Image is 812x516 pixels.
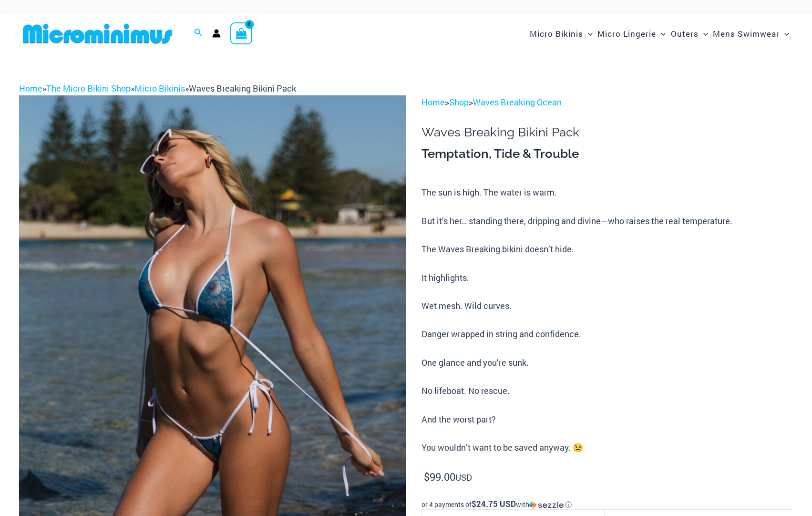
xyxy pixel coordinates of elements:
a: Micro Bikinis [134,83,185,94]
a: The Micro Bikini Shop [46,83,131,94]
a: Home [19,83,42,94]
span: Micro Lingerie [597,21,656,46]
a: Search icon link [194,27,203,40]
bdi: 99.00 [424,470,455,484]
img: Sezzle [529,501,564,509]
a: Account icon link [212,29,221,38]
a: Micro LingerieMenu ToggleMenu Toggle [595,19,668,48]
span: Micro Bikinis [530,21,583,46]
span: » » » [19,83,296,94]
span: Menu Toggle [656,21,666,46]
p: USD [421,470,793,485]
span: Menu Toggle [583,21,593,46]
a: Shop [449,96,469,108]
div: or 4 payments of with [421,500,793,509]
h1: Waves Breaking Bikini Pack [421,125,793,140]
nav: Site Navigation [526,18,793,50]
a: Mens SwimwearMenu ToggleMenu Toggle [710,19,791,48]
span: $ [424,470,430,484]
a: View Shopping Cart, empty [230,22,252,44]
img: MM SHOP LOGO FLAT [19,23,176,44]
span: Menu Toggle [699,21,708,46]
span: $24.75 USD [472,498,516,509]
div: or 4 payments of$24.75 USDwithSezzle Click to learn more about Sezzle [421,500,793,509]
h3: Temptation, Tide & Trouble [421,146,793,162]
a: OutersMenu ToggleMenu Toggle [668,19,710,48]
span: Outers [671,21,699,46]
span: Menu Toggle [780,21,789,46]
a: Waves Breaking Ocean [473,96,562,108]
span: Mens Swimwear [713,21,780,46]
a: Home [421,96,445,108]
a: Micro BikinisMenu ToggleMenu Toggle [527,19,595,48]
p: The sun is high. The water is warm. But it’s her… standing there, dripping and divine—who raises ... [421,186,793,454]
p: > > [421,95,793,110]
span: Waves Breaking Bikini Pack [189,83,296,94]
